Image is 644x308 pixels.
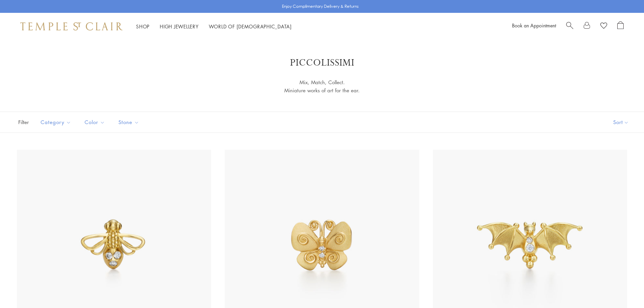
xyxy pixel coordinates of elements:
p: Mix, Match, Collect. Miniature works of art for the ear. [232,78,412,95]
button: Stone [113,115,144,130]
a: Search [566,21,573,31]
a: Book an Appointment [512,22,556,29]
a: Open Shopping Bag [617,21,624,31]
h1: Piccolissimi [27,57,617,69]
button: Category [36,115,76,130]
a: World of [DEMOGRAPHIC_DATA]World of [DEMOGRAPHIC_DATA] [209,23,292,30]
nav: Main navigation [136,22,292,31]
a: High JewelleryHigh Jewellery [160,23,199,30]
button: Show sort by [598,112,644,133]
a: View Wishlist [600,21,607,31]
span: Color [81,118,110,126]
p: Enjoy Complimentary Delivery & Returns [282,3,359,10]
a: ShopShop [136,23,150,30]
span: Stone [115,118,144,126]
img: Temple St. Clair [20,22,123,30]
button: Color [80,115,110,130]
span: Category [37,118,76,126]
